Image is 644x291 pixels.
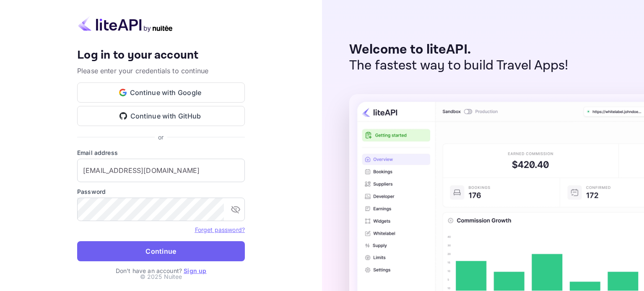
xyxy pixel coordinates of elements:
[77,159,245,182] input: Enter your email address
[77,82,245,103] button: Continue with Google
[77,48,245,63] h4: Log in to your account
[77,241,245,261] button: Continue
[77,266,245,275] p: Don't have an account?
[77,106,245,126] button: Continue with GitHub
[184,267,206,274] a: Sign up
[349,58,569,74] p: The fastest way to build Travel Apps!
[195,226,245,233] a: Forget password?
[195,225,245,234] a: Forget password?
[140,272,182,281] p: © 2025 Nuitee
[77,148,245,157] label: Email address
[77,187,245,196] label: Password
[158,133,164,142] p: or
[227,201,244,218] button: toggle password visibility
[77,66,245,76] p: Please enter your credentials to continue
[77,16,174,32] img: liteapi
[349,42,569,58] p: Welcome to liteAPI.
